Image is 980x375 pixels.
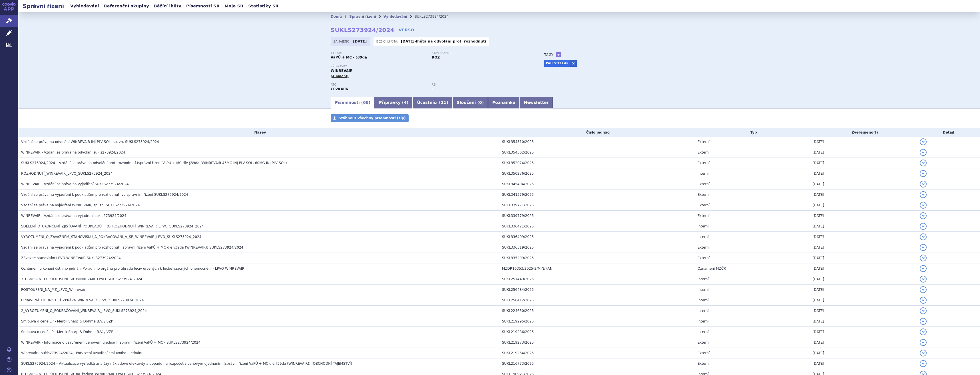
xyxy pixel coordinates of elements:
span: Interní [698,224,709,228]
span: Externí [698,214,710,218]
a: Vyhledávání [69,2,101,10]
a: Stáhnout všechny písemnosti (zip) [331,114,409,122]
td: [DATE] [810,285,917,295]
button: detail [920,360,927,367]
td: [DATE] [810,358,917,369]
p: Typ SŘ: [331,51,426,55]
td: SUKL335299/2025 [499,253,695,263]
button: detail [920,339,927,346]
td: [DATE] [810,306,917,316]
td: SUKL336519/2025 [499,242,695,253]
td: [DATE] [810,147,917,158]
button: detail [920,233,927,240]
span: 7_USNESENÍ_O_PŘERUŠENÍ_SŘ_WINREVAIR_LPVO_SUKLS273924_2024 [21,277,142,281]
td: SUKL336421/2025 [499,221,695,232]
td: SUKL350276/2025 [499,168,695,179]
span: Externí [698,203,710,207]
td: SUKL336409/2025 [499,232,695,242]
a: Domů [331,15,342,19]
td: [DATE] [810,274,917,285]
td: SUKL216773/2025 [499,358,695,369]
td: [DATE] [810,348,917,358]
span: Interní [698,309,709,313]
strong: SUKLS273924/2024 [331,27,394,33]
span: Externí [698,150,710,154]
td: SUKL224650/2025 [499,306,695,316]
span: 0 [479,100,482,105]
span: Vzdání se práva na vyjádření WINREVAIR, sp. zn. SUKLS273924/2024 [21,203,140,207]
p: Stav řízení: [432,51,527,55]
span: Stáhnout všechny písemnosti (zip) [339,116,406,120]
span: Interní [698,277,709,281]
td: SUKL339779/2025 [499,211,695,221]
span: SUKLS273924/2024 – Vzdání se práva na odvolání proti rozhodnutí (správní řízení VaPÚ + MC dle §39... [21,161,287,165]
span: Smlouva o ceně LP - Merck Sharp & Dohme B.V. / SZP [21,319,113,323]
td: SUKL339771/2025 [499,200,695,211]
a: Vyhledávání [383,15,407,19]
a: PAH STELLAR [544,60,570,67]
button: detail [920,276,927,283]
a: Běžící lhůty [152,2,183,10]
button: detail [920,350,927,356]
button: detail [920,265,927,272]
td: SUKL345404/2025 [499,179,695,189]
button: detail [920,202,927,209]
span: 11 [441,100,446,105]
strong: ROZ [432,55,440,59]
span: 4 [404,100,407,105]
td: [DATE] [810,316,917,327]
td: [DATE] [810,295,917,306]
span: Externí [698,256,710,260]
td: [DATE] [810,327,917,337]
button: detail [920,212,927,219]
span: 2_VYROZUMĚNÍ_O_POKRAČOVÁNÍ_WINREVAIR_LPVO_SUKLS273924_2024 [21,309,147,313]
span: WINREVAIR - Vzdání se práva na vyjádření sukls273924/2024 [21,214,126,218]
abbr: (?) [873,131,878,135]
th: Číslo jednací [499,128,695,137]
strong: [DATE] [401,39,415,43]
td: [DATE] [810,337,917,348]
td: [DATE] [810,179,917,189]
td: SUKL256412/2025 [499,295,695,306]
button: detail [920,318,927,325]
span: SDĚLENÍ_O_UKONČENÍ_ZJIŠŤOVÁNÍ_PODKLADŮ_PRO_ROZHODNUTÍ_WINREVAIR_LPVO_SUKLS273924_2024 [21,224,204,228]
td: [DATE] [810,221,917,232]
span: Závazné stanovisko LPVO WINREVAIR SUKLS273924/2024 [21,256,121,260]
span: POSTOUPENÍ_NA_MZ_LPVO_Winrevair [21,288,86,292]
a: Moje SŘ [223,2,245,10]
button: detail [920,138,927,145]
span: WINREVAIR - Vzdání se práva na vyjádření SUKLS273924/2024 [21,182,129,186]
p: ATC: [331,83,426,86]
strong: VaPÚ + MC - §39da [331,55,367,59]
span: WINREVAIR - Vzdání se práva na odvolání sukls273924/2024 [21,150,125,154]
a: VERSO [399,27,414,33]
button: detail [920,255,927,261]
th: Detail [917,128,980,137]
h3: Tagy [544,51,553,58]
span: 68 [363,100,368,105]
a: Správní řízení [349,15,376,19]
p: RS: [432,83,527,86]
span: Vzdání se práva na vyjádření k podkladům pro rozhodnutí ve správním řízení SUKLS273924/2024 [21,193,188,197]
th: Typ [695,128,810,137]
span: Externí [698,140,710,144]
td: [DATE] [810,232,917,242]
a: Referenční skupiny [102,2,151,10]
span: Interní [698,288,709,292]
span: Externí [698,161,710,165]
td: SUKL219295/2025 [499,316,695,327]
td: SUKL219286/2025 [499,327,695,337]
span: WINREVAIR [331,69,353,73]
span: WINREVAIR - Informace o uzavřeném cenovém ujednání (správní řízení VaPÚ + MC - SUKLS273924/2024 [21,340,200,344]
span: Vzdání se práva na odvolání WINREVAIR INJ PLV SOL, sp. zn. SUKLS273924/2024 [21,140,159,144]
a: Účastníci (11) [413,97,452,108]
td: SUKL257449/2025 [499,274,695,285]
td: MZDR16353/2025-2/MIN/KAN [499,263,695,274]
button: detail [920,170,927,177]
td: [DATE] [810,158,917,168]
h2: Správní řízení [18,2,69,10]
span: Externí [698,182,710,186]
td: [DATE] [810,200,917,211]
span: Interní [698,319,709,323]
li: SUKLS273924/2024 [415,12,456,21]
